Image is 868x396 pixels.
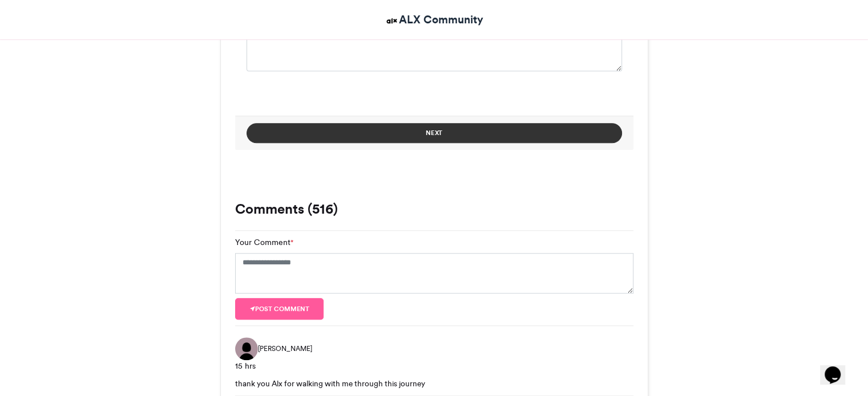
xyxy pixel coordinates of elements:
[258,344,312,354] span: [PERSON_NAME]
[385,14,399,28] img: ALX Community
[820,350,857,385] iframe: chat widget
[385,11,483,28] a: ALX Community
[235,236,293,248] label: Your Comment
[247,123,622,143] button: Next
[235,360,633,372] div: 15 hrs
[235,337,258,360] img: Joshua
[235,202,633,216] h3: Comments (516)
[235,298,324,320] button: Post comment
[235,378,633,389] div: thank you Alx for walking with me through this journey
